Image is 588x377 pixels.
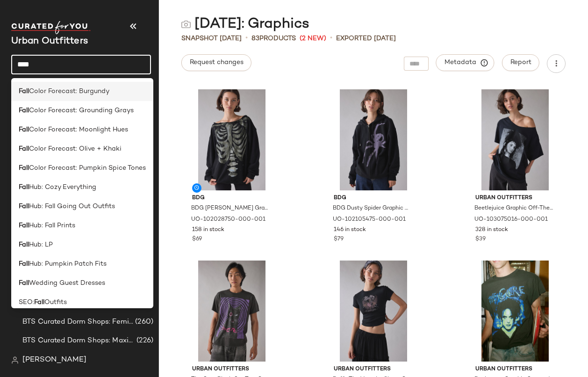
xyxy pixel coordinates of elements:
[185,89,279,190] img: 102028750_001_b
[436,54,495,71] button: Metadata
[29,87,109,96] span: Color Forecast: Burgundy
[19,259,29,269] b: Fall
[192,194,272,203] span: BDG
[19,278,29,288] b: Fall
[29,278,105,288] span: Wedding Guest Dresses
[444,58,487,67] span: Metadata
[334,226,366,234] span: 146 in stock
[475,235,486,244] span: $39
[185,261,279,362] img: 103396396_001_b
[29,240,53,250] span: Hub: LP
[300,34,326,43] span: (2 New)
[19,106,29,116] b: Fall
[181,34,242,43] span: Snapshot [DATE]
[181,20,191,29] img: svg%3e
[11,21,91,34] img: cfy_white_logo.C9jOOHJF.svg
[502,54,539,71] button: Report
[29,182,96,192] span: Hub: Cozy Everything
[181,54,251,71] button: Request changes
[22,355,86,366] span: [PERSON_NAME]
[192,235,202,244] span: $69
[474,204,554,213] span: Beetlejuice Graphic Off-The-Shoulder T-Shirt Dress in Black, Women's at Urban Outfitters
[19,182,29,192] b: Fall
[326,261,421,362] img: 103075537_001_b
[11,36,88,46] span: Current Company Name
[181,15,309,34] div: [DATE]: Graphics
[475,365,555,374] span: Urban Outfitters
[19,297,34,307] span: SEO:
[510,59,531,66] span: Report
[330,33,332,44] span: •
[19,240,29,250] b: Fall
[334,235,344,244] span: $79
[191,216,265,224] span: UO-102028750-000-001
[474,216,548,224] span: UO-103075016-000-001
[251,34,296,43] div: Products
[29,144,122,154] span: Color Forecast: Olive + Khaki
[135,335,153,346] span: (226)
[333,216,406,224] span: UO-102105475-000-001
[29,259,107,269] span: Hub: Pumpkin Patch Fits
[44,297,67,307] span: Outfits
[326,89,421,190] img: 102105475_001_b
[34,297,44,307] b: Fall
[19,163,29,173] b: Fall
[29,202,115,211] span: Hub: Fall Going Out Outfits
[191,204,271,213] span: BDG [PERSON_NAME] Graphic Off-The-Shoulder Pullover Top in Black, Women's at Urban Outfitters
[22,317,133,327] span: BTS Curated Dorm Shops: Feminine
[19,144,29,154] b: Fall
[29,125,128,135] span: Color Forecast: Moonlight Hues
[475,194,555,203] span: Urban Outfitters
[19,87,29,96] b: Fall
[133,317,153,327] span: (260)
[11,356,19,364] img: svg%3e
[333,204,412,213] span: BDG Dusty Spider Graphic Oversized Zip-Up Hoodie Sweatshirt in Black, Women's at Urban Outfitters
[334,194,413,203] span: BDG
[251,35,259,42] span: 83
[19,202,29,211] b: Fall
[29,163,146,173] span: Color Forecast: Pumpkin Spice Tones
[29,106,134,116] span: Color Forecast: Grounding Grays
[192,226,224,234] span: 158 in stock
[336,34,396,43] p: Exported [DATE]
[189,59,244,66] span: Request changes
[468,261,562,362] img: 97950869_001_b
[245,33,248,44] span: •
[22,335,135,346] span: BTS Curated Dorm Shops: Maximalist
[192,365,272,374] span: Urban Outfitters
[468,89,562,190] img: 103075016_001_b
[475,226,508,234] span: 328 in stock
[19,125,29,135] b: Fall
[334,365,413,374] span: Urban Outfitters
[19,221,29,231] b: Fall
[29,221,75,231] span: Hub: Fall Prints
